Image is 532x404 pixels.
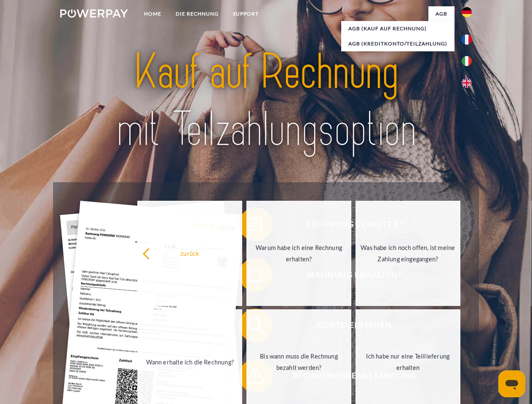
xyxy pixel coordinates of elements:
a: DIE RECHNUNG [168,6,226,21]
div: Bis wann muss die Rechnung bezahlt werden? [251,351,346,373]
img: en [462,78,472,88]
div: zurück [142,247,237,259]
iframe: Schaltfläche zum Öffnen des Messaging-Fensters [498,370,525,397]
a: agb [428,6,454,21]
img: fr [462,35,472,45]
a: AGB (Kreditkonto/Teilzahlung) [341,36,454,51]
a: SUPPORT [226,6,266,21]
div: Wann erhalte ich die Rechnung? [142,356,237,367]
img: it [462,56,472,66]
a: Was habe ich noch offen, ist meine Zahlung eingegangen? [356,201,460,306]
a: Home [137,6,168,21]
div: Warum habe ich eine Rechnung erhalten? [251,242,346,265]
div: Was habe ich noch offen, ist meine Zahlung eingegangen? [361,242,455,265]
img: de [462,7,472,17]
img: logo-powerpay-white.svg [60,9,128,18]
a: AGB (Kauf auf Rechnung) [341,21,454,36]
div: Ich habe nur eine Teillieferung erhalten [361,351,455,373]
img: title-powerpay_de.svg [80,40,452,161]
